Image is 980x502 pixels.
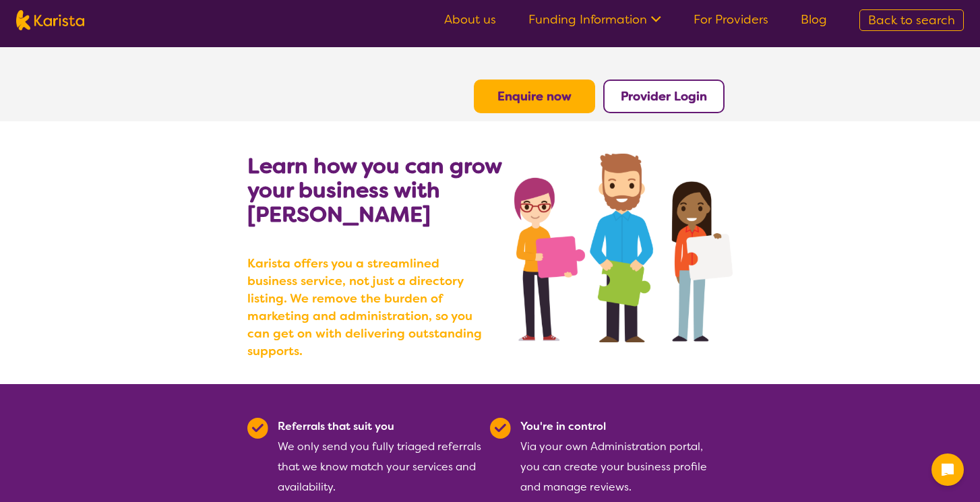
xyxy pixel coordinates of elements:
button: Provider Login [603,80,725,113]
div: We only send you fully triaged referrals that we know match your services and availability. [278,416,482,497]
a: Funding Information [528,11,661,28]
span: Back to search [868,12,955,28]
img: Karista logo [16,10,84,30]
a: About us [444,11,496,28]
div: Via your own Administration portal, you can create your business profile and manage reviews. [520,416,725,497]
button: Enquire now [474,80,595,113]
a: Back to search [859,9,964,31]
b: Karista offers you a streamlined business service, not just a directory listing. We remove the bu... [247,255,490,360]
img: Tick [247,418,268,439]
a: Provider Login [621,88,707,104]
img: grow your business with Karista [514,154,733,342]
a: Blog [801,11,827,28]
b: Learn how you can grow your business with [PERSON_NAME] [247,152,501,228]
b: You're in control [520,419,606,433]
b: Referrals that suit you [278,419,394,433]
a: For Providers [694,11,768,28]
a: Enquire now [497,88,572,104]
img: Tick [490,418,511,439]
